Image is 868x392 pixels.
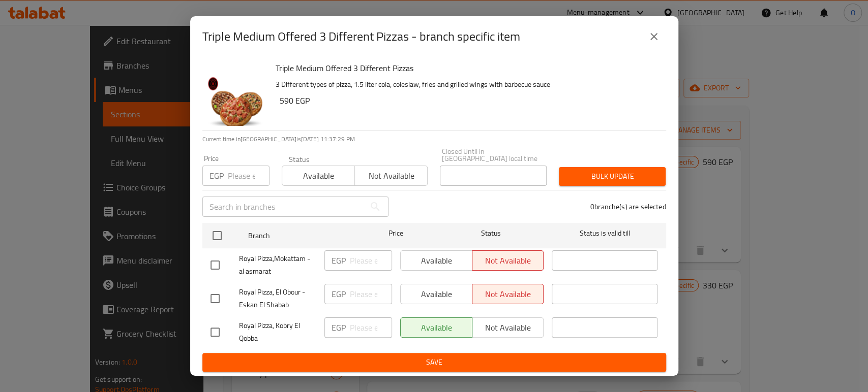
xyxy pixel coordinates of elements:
span: Available [286,169,351,183]
p: EGP [332,254,346,267]
h6: Triple Medium Offered 3 Different Pizzas [276,61,658,75]
img: Triple Medium Offered 3 Different Pizzas [202,61,267,126]
input: Please enter price [350,284,392,304]
button: Save [202,353,666,372]
p: EGP [209,170,224,182]
input: Search in branches [202,197,365,217]
span: Royal Pizza, Kobry El Qobba [239,319,316,345]
span: Save [211,356,658,369]
p: Current time in [GEOGRAPHIC_DATA] is [DATE] 11:37:29 PM [202,135,666,144]
p: 0 branche(s) are selected [590,202,666,212]
p: EGP [332,321,346,334]
input: Please enter price [228,166,270,186]
button: Not available [354,166,428,186]
p: 3 Different types of pizza, 1.5 liter cola, coleslaw, fries and grilled wings with barbecue sauce [276,78,658,91]
button: Bulk update [559,167,666,186]
h2: Triple Medium Offered 3 Different Pizzas - branch specific item [202,28,520,45]
span: Price [362,227,430,240]
span: Status is valid till [552,227,657,240]
input: Please enter price [350,317,392,338]
span: Not available [359,169,424,183]
h6: 590 EGP [280,93,658,108]
span: Status [438,227,544,240]
button: close [642,24,666,49]
input: Please enter price [350,250,392,271]
p: EGP [332,288,346,300]
button: Available [282,166,355,186]
span: Branch [248,230,354,242]
span: Bulk update [567,170,657,183]
span: Royal Pizza, El Obour - Eskan El Shabab [239,286,316,311]
span: Royal Pizza,Mokattam - al asmarat [239,252,316,278]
